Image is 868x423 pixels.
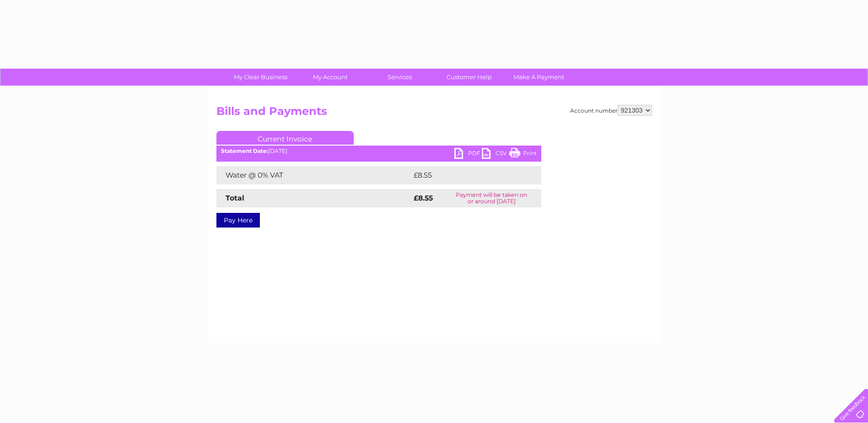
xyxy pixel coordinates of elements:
a: Pay Here [216,213,260,228]
a: Current Invoice [216,131,354,145]
h2: Bills and Payments [216,105,652,122]
a: My Clear Business [223,69,298,86]
b: Statement Date: [221,147,268,154]
strong: £8.55 [414,194,433,202]
a: Print [509,148,537,161]
a: PDF [454,148,482,161]
td: Water @ 0% VAT [216,166,411,184]
a: Customer Help [431,69,507,86]
td: Payment will be taken on or around [DATE] [442,189,541,207]
a: Make A Payment [501,69,577,86]
div: Account number [570,105,652,116]
strong: Total [226,194,244,202]
a: Services [362,69,437,86]
td: £8.55 [411,166,520,184]
a: My Account [292,69,368,86]
div: [DATE] [216,148,541,154]
a: CSV [482,148,509,161]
